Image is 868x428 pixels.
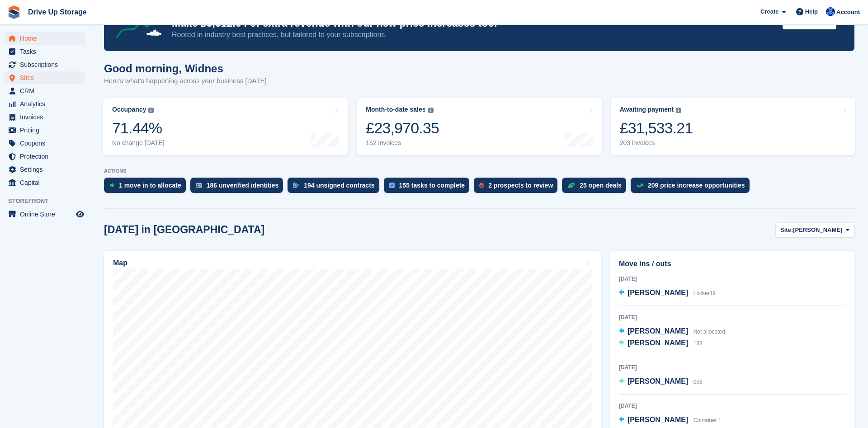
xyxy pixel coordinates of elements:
[619,326,725,338] a: [PERSON_NAME] Not allocated
[620,119,693,137] div: £31,533.21
[366,119,439,137] div: £23,970.35
[104,178,190,198] a: 1 move in to allocate
[103,98,348,155] a: Occupancy 71.44% No change [DATE]
[304,182,374,189] div: 194 unsigned contracts
[20,137,74,150] span: Coupons
[793,226,842,235] span: [PERSON_NAME]
[619,287,716,299] a: [PERSON_NAME] Locker19
[5,85,85,97] a: menu
[619,363,846,372] div: [DATE]
[619,376,703,388] a: [PERSON_NAME] 006
[20,71,74,84] span: Sites
[619,414,722,426] a: [PERSON_NAME] Container 1
[190,178,288,198] a: 186 unverified identities
[20,176,74,189] span: Capital
[113,259,127,267] h2: Map
[428,108,434,113] img: icon-info-grey-7440780725fd019a000dd9b08b2336e03edf1995a4989e88bcd33f0948082b44.svg
[474,178,562,198] a: 2 prospects to review
[619,259,846,269] h2: Move ins / outs
[293,183,299,188] img: contract_signature_icon-13c848040528278c33f63329250d36e43548de30e8caae1d1a13099fd9432cc5.svg
[611,98,855,155] a: Awaiting payment £31,533.21 203 invoices
[8,197,90,206] span: Storefront
[5,111,85,123] a: menu
[620,106,674,113] div: Awaiting payment
[627,327,688,335] span: [PERSON_NAME]
[619,338,703,349] a: [PERSON_NAME] 133
[693,417,722,423] span: Container 1
[20,208,74,221] span: Online Store
[693,340,703,347] span: 133
[357,98,601,155] a: Month-to-date sales £23,970.35 152 invoices
[5,32,85,45] a: menu
[479,183,484,188] img: prospect-51fa495bee0391a8d652442698ab0144808aea92771e9ea1ae160a38d050c398.svg
[112,106,146,113] div: Occupancy
[104,62,267,75] h1: Good morning, Widnes
[20,111,74,123] span: Invoices
[5,71,85,84] a: menu
[5,150,85,163] a: menu
[112,139,165,147] div: No change [DATE]
[5,45,85,58] a: menu
[196,183,202,188] img: verify_identity-adf6edd0f0f0b5bbfe63781bf79b02c33cf7c696d77639b501bdc392416b5a36.svg
[562,178,631,198] a: 25 open deals
[20,58,74,71] span: Subscriptions
[20,85,74,97] span: CRM
[119,182,181,189] div: 1 move in to allocate
[399,182,465,189] div: 155 tasks to complete
[366,139,439,147] div: 152 invoices
[488,182,553,189] div: 2 prospects to review
[780,226,793,235] span: Site:
[5,208,85,221] a: menu
[836,8,860,17] span: Account
[5,163,85,176] a: menu
[631,178,754,198] a: 209 price increase opportunities
[109,183,114,188] img: move_ins_to_allocate_icon-fdf77a2bb77ea45bf5b3d319d69a93e2d87916cf1d5bf7949dd705db3b84f3ca.svg
[580,182,622,189] div: 25 open deals
[20,163,74,176] span: Settings
[104,168,854,174] p: ACTIONS
[805,7,818,16] span: Help
[207,182,279,189] div: 186 unverified identities
[826,7,835,16] img: Widnes Team
[24,5,90,19] a: Drive Up Storage
[5,176,85,189] a: menu
[20,150,74,163] span: Protection
[7,5,21,19] img: stora-icon-8386f47178a22dfd0bd8f6a31ec36ba5ce8667c1dd55bd0f319d3a0aa187defe.svg
[627,339,688,347] span: [PERSON_NAME]
[619,275,846,283] div: [DATE]
[636,183,643,188] img: price_increase_opportunities-93ffe204e8149a01c8c9dc8f82e8f89637d9d84a8eef4429ea346261dce0b2c0.svg
[775,222,854,237] button: Site: [PERSON_NAME]
[693,290,716,296] span: Locker19
[75,209,85,220] a: Preview store
[384,178,474,198] a: 155 tasks to complete
[112,119,165,137] div: 71.44%
[676,108,681,113] img: icon-info-grey-7440780725fd019a000dd9b08b2336e03edf1995a4989e88bcd33f0948082b44.svg
[5,58,85,71] a: menu
[620,139,693,147] div: 203 invoices
[693,379,703,385] span: 006
[366,106,425,113] div: Month-to-date sales
[389,183,395,188] img: task-75834270c22a3079a89374b754ae025e5fb1db73e45f91037f5363f120a921f8.svg
[648,182,745,189] div: 209 price increase opportunities
[104,224,264,236] h2: [DATE] in [GEOGRAPHIC_DATA]
[619,313,846,321] div: [DATE]
[20,98,74,110] span: Analytics
[5,98,85,110] a: menu
[5,137,85,150] a: menu
[5,124,85,136] a: menu
[172,30,775,40] p: Rooted in industry best practices, but tailored to your subscriptions.
[20,124,74,136] span: Pricing
[148,108,154,113] img: icon-info-grey-7440780725fd019a000dd9b08b2336e03edf1995a4989e88bcd33f0948082b44.svg
[627,416,688,423] span: [PERSON_NAME]
[693,329,725,335] span: Not allocated
[20,32,74,45] span: Home
[567,182,575,188] img: deal-1b604bf984904fb50ccaf53a9ad4b4a5d6e5aea283cecdc64d6e3604feb123c2.svg
[619,402,846,410] div: [DATE]
[104,76,267,86] p: Here's what's happening across your business [DATE]
[760,7,778,16] span: Create
[288,178,383,198] a: 194 unsigned contracts
[627,377,688,385] span: [PERSON_NAME]
[627,289,688,296] span: [PERSON_NAME]
[20,45,74,58] span: Tasks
